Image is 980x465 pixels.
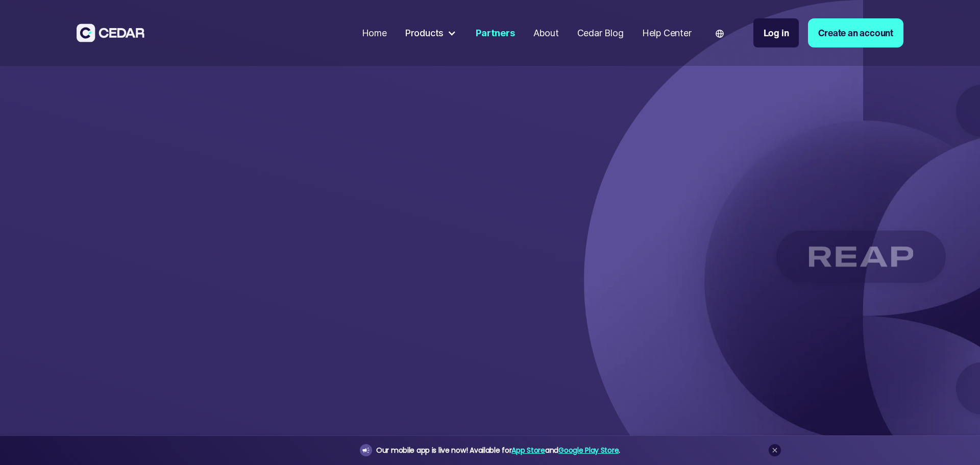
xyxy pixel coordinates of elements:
div: Cedar Blog [577,26,624,40]
div: About [533,26,559,40]
div: Log in [764,26,789,40]
div: Products [401,21,462,44]
div: Products [405,26,444,40]
a: Partners [471,21,519,45]
div: Our mobile app is live now! Available for and . [376,444,620,457]
img: world icon [716,30,724,38]
a: About [529,21,563,45]
a: Cedar Blog [573,21,628,45]
a: Google Play Store [558,445,619,455]
div: Help Center [642,26,692,40]
div: Partners [476,26,514,40]
a: Help Center [638,21,696,45]
a: Home [357,21,391,45]
a: Log in [753,18,799,47]
img: announcement [362,446,370,454]
a: App Store [511,445,545,455]
div: Home [362,26,387,40]
a: Create an account [808,18,903,47]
